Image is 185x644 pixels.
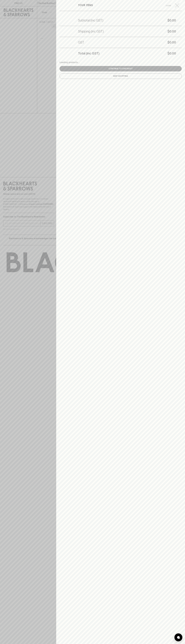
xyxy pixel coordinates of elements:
h6: YOUR ITEMS [78,3,93,8]
h5: GST [78,40,84,45]
h5: Total (inc GST) [78,51,99,56]
h5: Shipping (inc GST) [78,29,104,34]
h5: $0.00 [99,51,176,56]
h5: $0.00 [104,29,176,34]
h5: Subtotal (inc GST) [78,18,103,23]
button: Keep Shopping [60,73,182,79]
h5: $0.00 [84,40,176,45]
div: Loading products... [60,61,182,64]
button: Close [163,3,181,8]
h5: $0.00 [103,18,176,23]
img: bubble-icon [177,636,180,639]
span: Close [163,4,174,7]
